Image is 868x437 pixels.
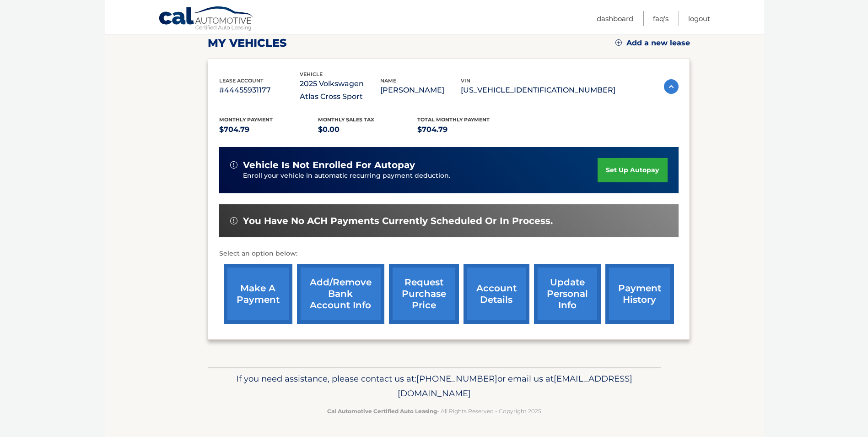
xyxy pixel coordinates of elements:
[534,264,601,324] a: update personal info
[464,264,529,324] a: account details
[615,39,622,46] img: add.svg
[380,77,396,84] span: name
[158,6,254,33] a: Cal Automotive
[230,217,237,224] img: alert-white.svg
[219,116,273,123] span: Monthly Payment
[224,264,292,324] a: make a payment
[219,248,679,259] p: Select an option below:
[615,38,690,48] a: Add a new lease
[300,71,323,77] span: vehicle
[380,84,461,97] p: [PERSON_NAME]
[688,11,710,26] a: Logout
[318,116,374,123] span: Monthly sales Tax
[597,11,633,26] a: Dashboard
[417,123,517,136] p: $704.79
[243,171,598,181] p: Enroll your vehicle in automatic recurring payment deduction.
[598,158,667,182] a: set up autopay
[208,36,287,50] h2: my vehicles
[461,84,615,97] p: [US_VEHICLE_IDENTIFICATION_NUMBER]
[243,215,553,227] span: You have no ACH payments currently scheduled or in process.
[243,159,415,171] span: vehicle is not enrolled for autopay
[214,371,655,401] p: If you need assistance, please contact us at: or email us at
[230,161,237,169] img: alert-white.svg
[219,123,318,136] p: $704.79
[214,406,655,416] p: - All Rights Reserved - Copyright 2025
[653,11,669,26] a: FAQ's
[461,77,470,84] span: vin
[398,373,632,399] span: [EMAIL_ADDRESS][DOMAIN_NAME]
[416,373,497,384] span: [PHONE_NUMBER]
[297,264,384,324] a: Add/Remove bank account info
[664,79,679,94] img: accordion-active.svg
[219,77,264,84] span: lease account
[318,123,417,136] p: $0.00
[389,264,459,324] a: request purchase price
[605,264,674,324] a: payment history
[300,77,380,103] p: 2025 Volkswagen Atlas Cross Sport
[219,84,300,97] p: #44455931177
[327,408,437,415] strong: Cal Automotive Certified Auto Leasing
[417,116,490,123] span: Total Monthly Payment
